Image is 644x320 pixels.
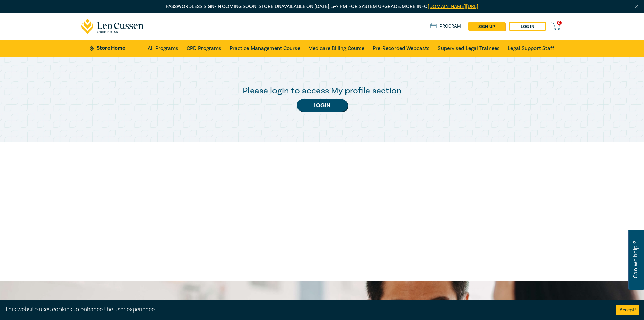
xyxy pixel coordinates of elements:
[438,40,500,57] a: Supervised Legal Trainees
[297,99,348,112] a: Login
[428,3,478,10] a: [DOMAIN_NAME][URL]
[468,22,505,31] a: sign up
[430,23,461,30] a: Program
[230,40,300,57] a: Practice Management Course
[5,305,606,314] div: This website uses cookies to enhance the user experience.
[508,40,554,57] a: Legal Support Staff
[509,22,546,31] a: Log in
[81,3,563,10] p: Passwordless sign-in coming soon! Store unavailable on [DATE], 5–7 PM for system upgrade. More info
[557,21,562,25] span: 0
[616,305,639,315] button: Accept cookies
[187,40,221,57] a: CPD Programs
[148,40,178,57] a: All Programs
[308,40,364,57] a: Medicare Billing Course
[90,44,137,52] a: Store Home
[632,234,639,285] span: Can we help ?
[81,86,563,95] h3: Please login to access My profile section
[634,4,640,9] img: Close
[373,40,430,57] a: Pre-Recorded Webcasts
